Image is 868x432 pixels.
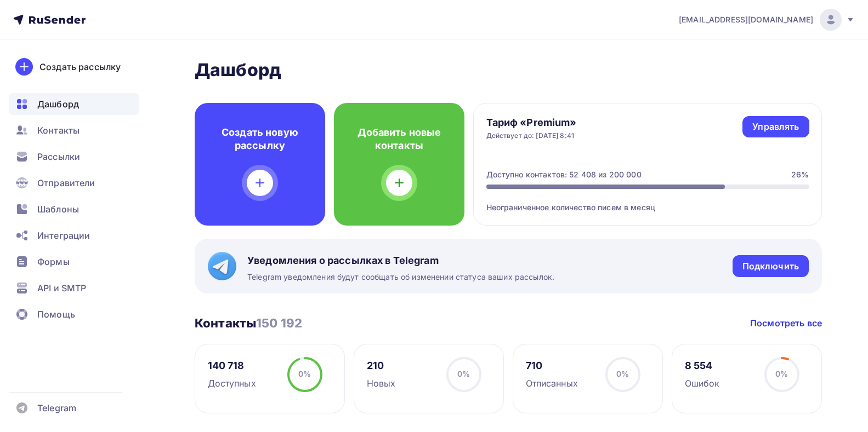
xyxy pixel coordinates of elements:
span: API и SMTP [37,281,86,295]
div: 210 [367,359,396,372]
div: 710 [526,359,578,372]
div: Неограниченное количество писем в месяц [486,189,809,213]
div: Подключить [742,260,799,273]
h2: Дашборд [195,59,822,81]
a: Шаблоны [9,198,139,220]
a: Контакты [9,119,139,141]
span: 0% [775,369,788,378]
h3: Контакты [195,315,302,331]
span: Интеграции [37,229,90,242]
div: Отписанных [526,377,578,390]
span: Отправители [37,176,95,189]
div: Действует до: [DATE] 8:41 [486,131,577,140]
span: Формы [37,255,70,268]
span: Уведомления о рассылках в Telegram [247,254,554,267]
span: Шаблоны [37,203,79,216]
span: Помощь [37,308,75,321]
h4: Создать новую рассылку [212,126,308,152]
span: [EMAIL_ADDRESS][DOMAIN_NAME] [679,14,813,25]
span: Telegram уведомления будут сообщать об изменении статуса ваших рассылок. [247,272,554,283]
div: Создать рассылку [39,60,121,73]
h4: Добавить новые контакты [351,126,447,152]
span: 0% [298,369,311,378]
div: Доступных [208,377,256,390]
span: 0% [616,369,629,378]
div: 8 554 [685,359,720,372]
a: Дашборд [9,93,139,115]
div: 140 718 [208,359,256,372]
div: Ошибок [685,377,720,390]
div: Новых [367,377,396,390]
a: Посмотреть все [750,316,822,330]
span: 0% [457,369,470,378]
span: Telegram [37,401,76,414]
span: Дашборд [37,97,79,111]
div: 26% [791,169,809,180]
span: 150 192 [256,316,302,330]
a: Рассылки [9,146,139,168]
a: [EMAIL_ADDRESS][DOMAIN_NAME] [679,9,855,31]
a: Формы [9,251,139,273]
span: Контакты [37,124,80,137]
div: Управлять [752,120,799,133]
h4: Тариф «Premium» [486,116,577,129]
span: Рассылки [37,150,80,163]
a: Отправители [9,172,139,194]
div: Доступно контактов: 52 408 из 200 000 [486,169,642,180]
